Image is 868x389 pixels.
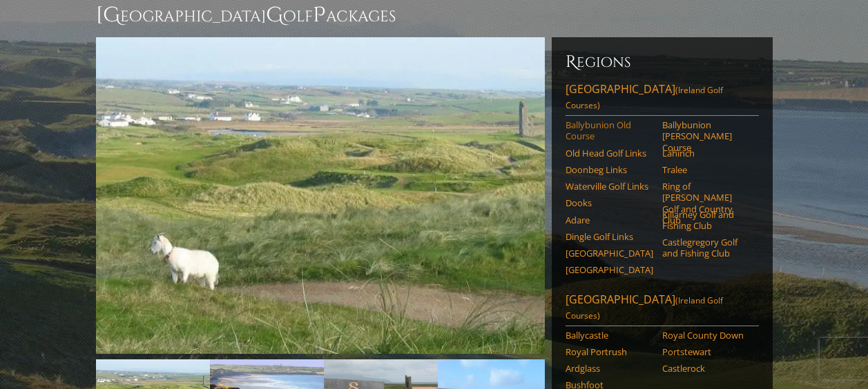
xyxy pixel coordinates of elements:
[566,197,653,208] a: Dooks
[662,237,750,259] a: Castlegregory Golf and Fishing Club
[566,330,653,341] a: Ballycastle
[566,295,723,321] span: (Ireland Golf Courses)
[566,248,653,259] a: [GEOGRAPHIC_DATA]
[566,81,759,116] a: [GEOGRAPHIC_DATA](Ireland Golf Courses)
[266,1,283,29] span: G
[566,215,653,226] a: Adare
[566,346,653,357] a: Royal Portrush
[662,148,750,159] a: Lahinch
[662,346,750,357] a: Portstewart
[662,164,750,175] a: Tralee
[566,148,653,159] a: Old Head Golf Links
[662,119,750,153] a: Ballybunion [PERSON_NAME] Course
[566,51,759,73] h6: Regions
[662,330,750,341] a: Royal County Down
[566,292,759,326] a: [GEOGRAPHIC_DATA](Ireland Golf Courses)
[313,1,326,29] span: P
[662,181,750,226] a: Ring of [PERSON_NAME] Golf and Country Club
[566,231,653,242] a: Dingle Golf Links
[662,209,750,232] a: Killarney Golf and Fishing Club
[566,164,653,175] a: Doonbeg Links
[566,363,653,374] a: Ardglass
[566,84,723,111] span: (Ireland Golf Courses)
[96,1,773,29] h1: [GEOGRAPHIC_DATA] olf ackages
[566,119,653,142] a: Ballybunion Old Course
[662,363,750,374] a: Castlerock
[566,181,653,192] a: Waterville Golf Links
[566,264,653,275] a: [GEOGRAPHIC_DATA]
